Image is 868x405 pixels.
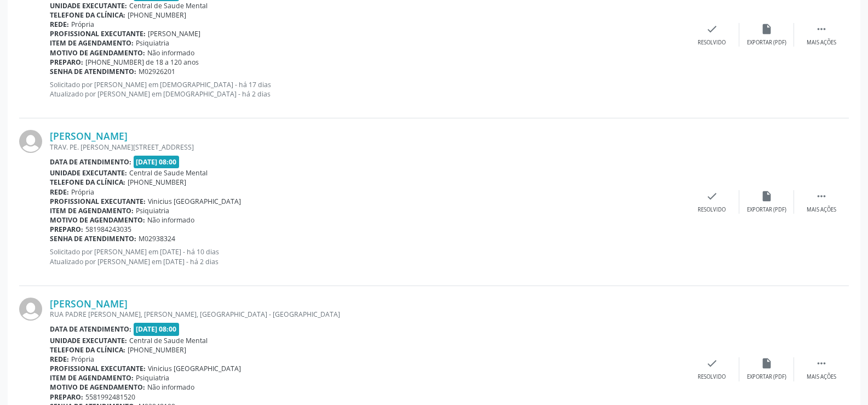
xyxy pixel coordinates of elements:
[50,29,146,38] b: Profissional executante:
[85,225,131,234] span: 581984243035
[698,206,726,214] div: Resolvido
[50,20,69,29] b: Rede:
[129,1,208,10] span: Central de Saude Mental
[50,206,134,215] b: Item de agendamento:
[50,197,146,206] b: Profissional executante:
[85,58,199,67] span: [PHONE_NUMBER] de 18 a 120 anos
[50,373,134,383] b: Item de agendamento:
[129,336,208,345] span: Central de Saude Mental
[747,39,786,47] div: Exportar (PDF)
[50,364,146,373] b: Profissional executante:
[134,323,180,335] span: [DATE] 08:00
[50,10,125,20] b: Telefone da clínica:
[85,392,135,402] span: 5581992481520
[50,178,125,187] b: Telefone da clínica:
[19,298,42,321] img: img
[136,373,169,383] span: Psiquiatria
[50,225,83,234] b: Preparo:
[761,23,773,35] i: insert_drive_file
[50,234,136,243] b: Senha de atendimento:
[50,67,136,76] b: Senha de atendimento:
[50,392,83,402] b: Preparo:
[148,197,241,206] span: Vinicius [GEOGRAPHIC_DATA]
[807,206,836,214] div: Mais ações
[50,345,125,355] b: Telefone da clínica:
[747,373,786,381] div: Exportar (PDF)
[71,187,94,197] span: Própria
[815,357,827,369] i: 
[50,80,685,99] p: Solicitado por [PERSON_NAME] em [DEMOGRAPHIC_DATA] - há 17 dias Atualizado por [PERSON_NAME] em [...
[50,168,127,178] b: Unidade executante:
[50,247,685,266] p: Solicitado por [PERSON_NAME] em [DATE] - há 10 dias Atualizado por [PERSON_NAME] em [DATE] - há 2...
[129,168,208,178] span: Central de Saude Mental
[50,130,128,142] a: [PERSON_NAME]
[139,67,175,76] span: M02926201
[128,345,186,355] span: [PHONE_NUMBER]
[147,383,194,392] span: Não informado
[698,373,726,381] div: Resolvido
[50,355,69,364] b: Rede:
[50,1,127,10] b: Unidade executante:
[761,190,773,202] i: insert_drive_file
[50,310,685,319] div: RUA PADRE [PERSON_NAME], [PERSON_NAME], [GEOGRAPHIC_DATA] - [GEOGRAPHIC_DATA]
[50,187,69,197] b: Rede:
[19,130,42,153] img: img
[50,38,134,48] b: Item de agendamento:
[50,383,145,392] b: Motivo de agendamento:
[807,373,836,381] div: Mais ações
[50,215,145,225] b: Motivo de agendamento:
[147,48,194,58] span: Não informado
[136,38,169,48] span: Psiquiatria
[147,215,194,225] span: Não informado
[134,156,180,168] span: [DATE] 08:00
[50,58,83,67] b: Preparo:
[148,364,241,373] span: Vinicius [GEOGRAPHIC_DATA]
[706,357,718,369] i: check
[71,20,94,29] span: Própria
[50,142,685,152] div: TRAV. PE. [PERSON_NAME][STREET_ADDRESS]
[815,23,827,35] i: 
[706,23,718,35] i: check
[128,10,186,20] span: [PHONE_NUMBER]
[139,234,175,243] span: M02938324
[50,298,128,310] a: [PERSON_NAME]
[50,336,127,345] b: Unidade executante:
[815,190,827,202] i: 
[761,357,773,369] i: insert_drive_file
[50,157,131,167] b: Data de atendimento:
[698,39,726,47] div: Resolvido
[747,206,786,214] div: Exportar (PDF)
[71,355,94,364] span: Própria
[706,190,718,202] i: check
[50,48,145,58] b: Motivo de agendamento:
[50,324,131,334] b: Data de atendimento:
[807,39,836,47] div: Mais ações
[148,29,200,38] span: [PERSON_NAME]
[136,206,169,215] span: Psiquiatria
[128,178,186,187] span: [PHONE_NUMBER]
